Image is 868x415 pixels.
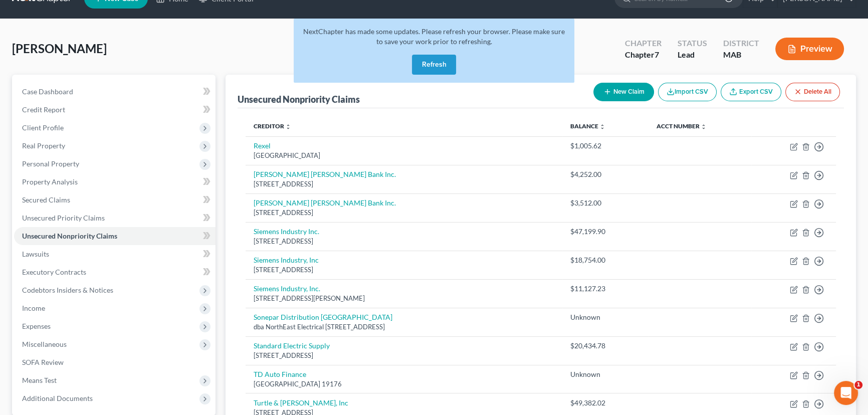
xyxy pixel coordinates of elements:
[254,351,554,360] div: [STREET_ADDRESS]
[14,263,215,281] a: Executory Contracts
[12,41,107,56] span: [PERSON_NAME]
[22,322,51,330] span: Expenses
[22,232,117,240] span: Unsecured Nonpriority Claims
[14,245,215,263] a: Lawsuits
[655,50,659,59] span: 7
[678,38,707,49] div: Status
[570,255,640,265] div: $18,754.00
[254,398,348,407] a: Turtle & [PERSON_NAME], Inc
[570,312,640,322] div: Unknown
[14,209,215,227] a: Unsecured Priority Claims
[22,105,65,114] span: Credit Report
[570,169,640,179] div: $4,252.00
[678,49,707,61] div: Lead
[22,250,49,258] span: Lawsuits
[14,173,215,191] a: Property Analysis
[14,101,215,119] a: Credit Report
[14,227,215,245] a: Unsecured Nonpriority Claims
[22,304,45,312] span: Income
[254,141,271,150] a: Rexel
[22,195,70,204] span: Secured Claims
[570,284,640,294] div: $11,127.23
[570,398,640,408] div: $49,382.02
[22,214,105,222] span: Unsecured Priority Claims
[625,49,662,61] div: Chapter
[238,93,360,105] div: Unsecured Nonpriority Claims
[254,170,396,178] a: [PERSON_NAME] [PERSON_NAME] Bank Inc.
[254,284,320,293] a: Siemens Industry, Inc.
[254,265,554,275] div: [STREET_ADDRESS]
[254,322,554,332] div: dba NorthEast Electrical [STREET_ADDRESS]
[22,123,64,132] span: Client Profile
[854,381,862,389] span: 1
[22,394,93,402] span: Additional Documents
[625,38,662,49] div: Chapter
[254,179,554,189] div: [STREET_ADDRESS]
[254,313,392,321] a: Sonepar Distribution [GEOGRAPHIC_DATA]
[570,369,640,379] div: Unknown
[570,227,640,237] div: $47,199.90
[22,141,65,150] span: Real Property
[254,370,306,378] a: TD Auto Finance
[723,38,759,49] div: District
[22,177,78,186] span: Property Analysis
[14,191,215,209] a: Secured Claims
[254,237,554,246] div: [STREET_ADDRESS]
[701,124,707,130] i: unfold_more
[723,49,759,61] div: MAB
[254,208,554,218] div: [STREET_ADDRESS]
[254,151,554,160] div: [GEOGRAPHIC_DATA]
[14,353,215,371] a: SOFA Review
[834,381,858,405] iframe: Intercom live chat
[303,27,565,46] span: NextChapter has made some updates. Please refresh your browser. Please make sure to save your wor...
[22,286,113,294] span: Codebtors Insiders & Notices
[22,340,67,348] span: Miscellaneous
[570,198,640,208] div: $3,512.00
[254,198,396,207] a: [PERSON_NAME] [PERSON_NAME] Bank Inc.
[254,122,291,130] a: Creditor unfold_more
[254,294,554,303] div: [STREET_ADDRESS][PERSON_NAME]
[570,341,640,351] div: $20,434.78
[22,87,73,96] span: Case Dashboard
[22,376,57,384] span: Means Test
[14,83,215,101] a: Case Dashboard
[254,379,554,389] div: [GEOGRAPHIC_DATA] 19176
[775,38,844,60] button: Preview
[254,341,330,350] a: Standard Electric Supply
[254,227,319,236] a: Siemens Industry Inc.
[599,124,605,130] i: unfold_more
[285,124,291,130] i: unfold_more
[785,83,840,101] button: Delete All
[22,268,86,276] span: Executory Contracts
[570,141,640,151] div: $1,005.62
[593,83,654,101] button: New Claim
[412,55,456,75] button: Refresh
[658,83,717,101] button: Import CSV
[22,159,79,168] span: Personal Property
[254,256,319,264] a: Siemens Industry, Inc
[570,122,605,130] a: Balance unfold_more
[657,122,707,130] a: Acct Number unfold_more
[22,358,64,366] span: SOFA Review
[721,83,781,101] a: Export CSV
